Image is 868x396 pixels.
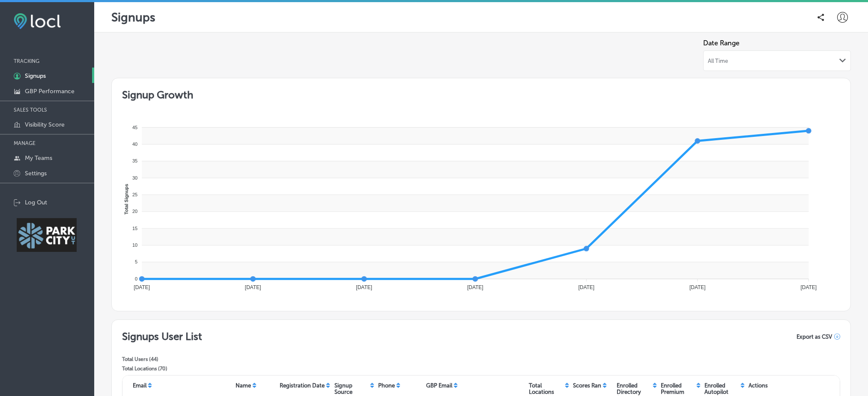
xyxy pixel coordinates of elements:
p: Actions [749,382,768,389]
img: Park City [17,218,77,252]
tspan: 45 [132,125,137,130]
text: Total Signups [124,184,129,215]
tspan: [DATE] [245,284,261,290]
p: My Teams [25,154,52,162]
p: Log Out [25,199,47,206]
p: Total Users ( 44 ) [122,356,202,362]
tspan: 0 [135,276,137,281]
p: Enrolled Autopilot [704,382,739,395]
p: Email [133,382,146,389]
tspan: 20 [132,209,137,214]
tspan: 25 [132,192,137,197]
tspan: 15 [132,226,137,231]
p: Registration Date [280,382,325,389]
p: GBP Performance [25,88,75,95]
p: Visibility Score [25,121,65,128]
tspan: [DATE] [134,284,150,290]
p: Signups [25,72,46,80]
p: Signup Source [334,382,369,395]
tspan: [DATE] [579,284,595,290]
span: All Time [708,58,728,64]
tspan: 5 [135,260,137,265]
p: GBP Email [426,382,452,389]
p: Enrolled Premium [661,382,695,395]
p: Name [236,382,251,389]
p: Total Locations ( 70 ) [122,366,202,372]
tspan: 35 [132,158,137,163]
img: fda3e92497d09a02dc62c9cd864e3231.png [14,13,61,29]
label: Date Range [703,39,851,47]
tspan: 30 [132,175,137,180]
tspan: [DATE] [356,284,373,290]
p: Scores Ran [573,382,601,389]
p: Total Locations [529,382,564,395]
h2: Signup Growth [122,89,840,101]
tspan: [DATE] [467,284,483,290]
p: Settings [25,170,47,177]
tspan: [DATE] [689,284,706,290]
h2: Signups User List [122,330,202,343]
p: Signups [111,10,155,24]
p: Phone [378,382,395,389]
span: Export as CSV [796,334,832,340]
tspan: [DATE] [801,284,817,290]
tspan: 10 [132,242,137,248]
tspan: 40 [132,142,137,147]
